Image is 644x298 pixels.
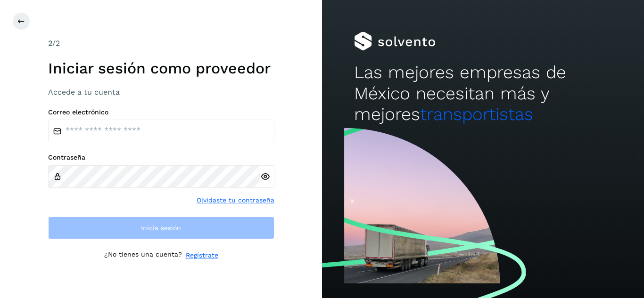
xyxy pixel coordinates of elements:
span: Inicia sesión [141,225,181,231]
label: Contraseña [48,153,274,161]
h2: Las mejores empresas de México necesitan más y mejores [354,62,611,125]
p: ¿No tienes una cuenta? [104,250,182,260]
span: 2 [48,39,52,48]
button: Inicia sesión [48,217,274,239]
span: transportistas [420,104,533,124]
a: Regístrate [186,250,218,260]
label: Correo electrónico [48,108,274,116]
a: Olvidaste tu contraseña [197,195,274,205]
h1: Iniciar sesión como proveedor [48,59,274,77]
div: /2 [48,38,274,49]
h3: Accede a tu cuenta [48,88,274,97]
